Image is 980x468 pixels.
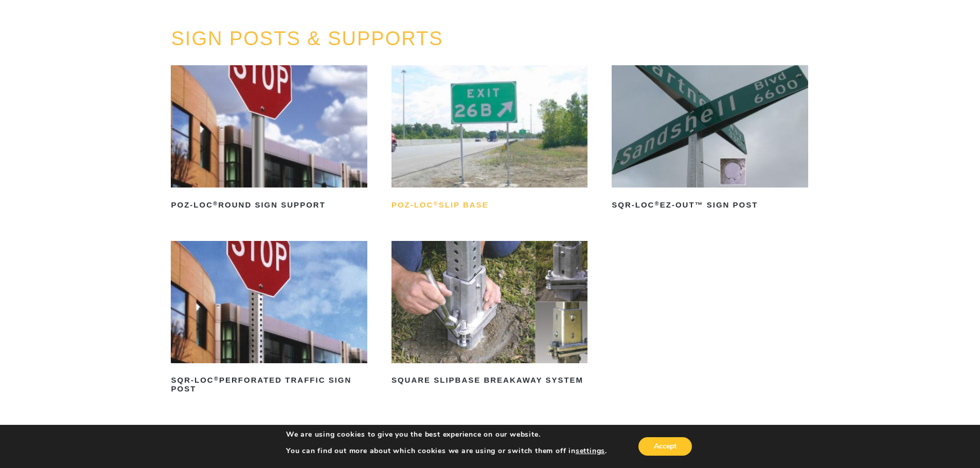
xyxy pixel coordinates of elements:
[286,446,607,456] p: You can find out more about which cookies we are using or switch them off in .
[171,65,367,213] a: POZ-LOC®Round Sign Support
[171,241,367,397] a: SQR-LOC®Perforated Traffic Sign Post
[171,28,443,49] a: SIGN POSTS & SUPPORTS
[654,200,660,207] sup: ®
[391,372,587,389] h2: Square Slipbase Breakaway System
[391,197,587,213] h2: POZ-LOC Slip Base
[612,197,808,213] h2: SQR-LOC EZ-Out™ Sign Post
[286,430,607,439] p: We are using cookies to give you the best experience on our website.
[433,200,438,207] sup: ®
[171,372,367,397] h2: SQR-LOC Perforated Traffic Sign Post
[391,65,587,213] a: POZ-LOC®Slip Base
[576,446,605,456] button: settings
[391,241,587,389] a: Square Slipbase Breakaway System
[213,200,218,207] sup: ®
[214,376,219,382] sup: ®
[171,197,367,213] h2: POZ-LOC Round Sign Support
[612,65,808,213] a: SQR-LOC®EZ-Out™ Sign Post
[638,437,692,456] button: Accept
